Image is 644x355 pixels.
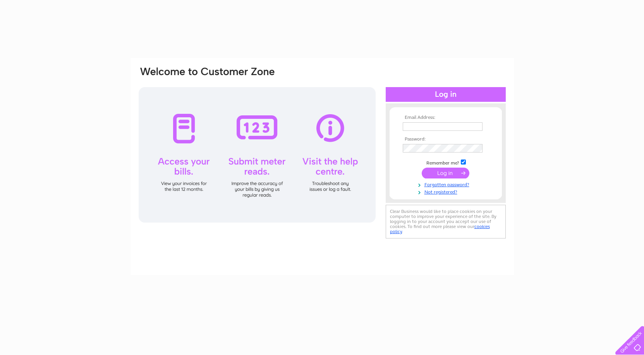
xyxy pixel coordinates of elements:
[422,168,469,178] input: Submit
[401,137,491,142] th: Password:
[403,180,491,188] a: Forgotten password?
[403,188,491,195] a: Not registered?
[401,115,491,120] th: Email Address:
[401,158,491,166] td: Remember me?
[386,205,506,238] div: Clear Business would like to place cookies on your computer to improve your experience of the sit...
[390,224,490,234] a: cookies policy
